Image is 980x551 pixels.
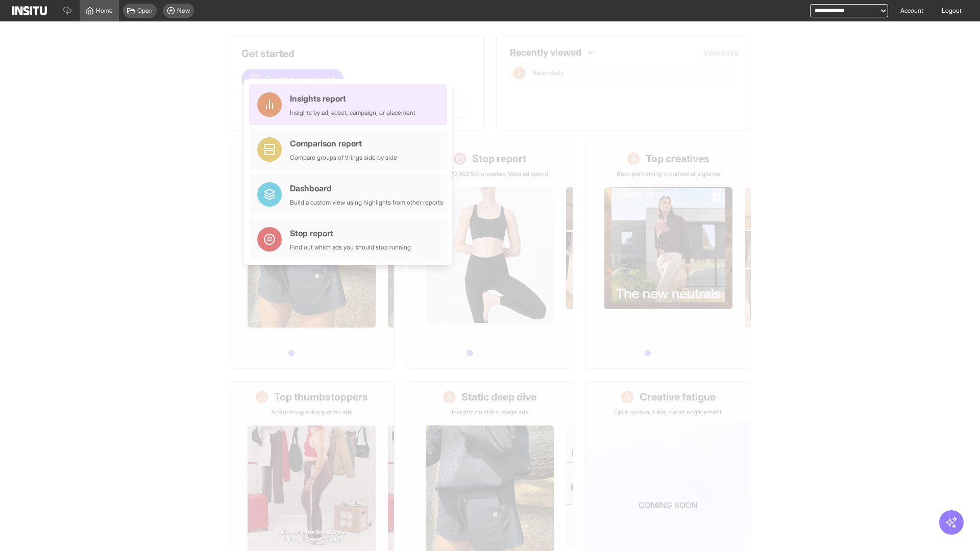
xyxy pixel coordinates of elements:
[290,92,415,105] div: Insights report
[12,6,47,15] img: Logo
[290,137,397,149] div: Comparison report
[290,182,443,194] div: Dashboard
[290,227,411,239] div: Stop report
[177,7,190,15] span: New
[290,154,397,162] div: Compare groups of things side by side
[290,243,411,252] div: Find out which ads you should stop running
[290,198,443,207] div: Build a custom view using highlights from other reports
[137,7,153,15] span: Open
[290,109,415,117] div: Insights by ad, adset, campaign, or placement
[96,7,113,15] span: Home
